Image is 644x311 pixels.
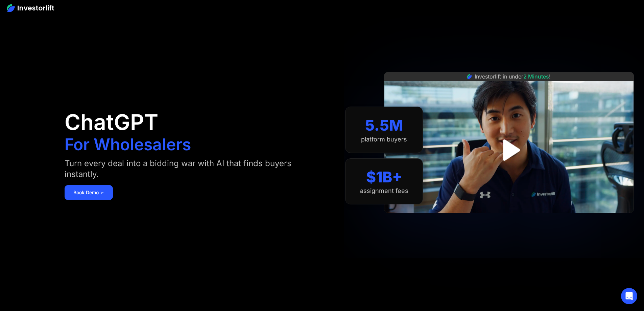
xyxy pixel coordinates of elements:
[360,187,408,195] div: assignment fees
[366,168,402,186] div: $1B+
[494,135,524,165] a: open lightbox
[65,111,158,133] h1: ChatGPT
[523,73,549,80] span: 2 Minutes
[361,136,407,143] div: platform buyers
[475,72,551,81] div: Investorlift in under !
[65,136,191,153] h1: For Wholesalers
[65,158,308,180] div: Turn every deal into a bidding war with AI that finds buyers instantly.
[621,288,637,304] div: Open Intercom Messenger
[65,185,113,200] a: Book Demo ➢
[458,217,560,225] iframe: Customer reviews powered by Trustpilot
[365,116,403,134] div: 5.5M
